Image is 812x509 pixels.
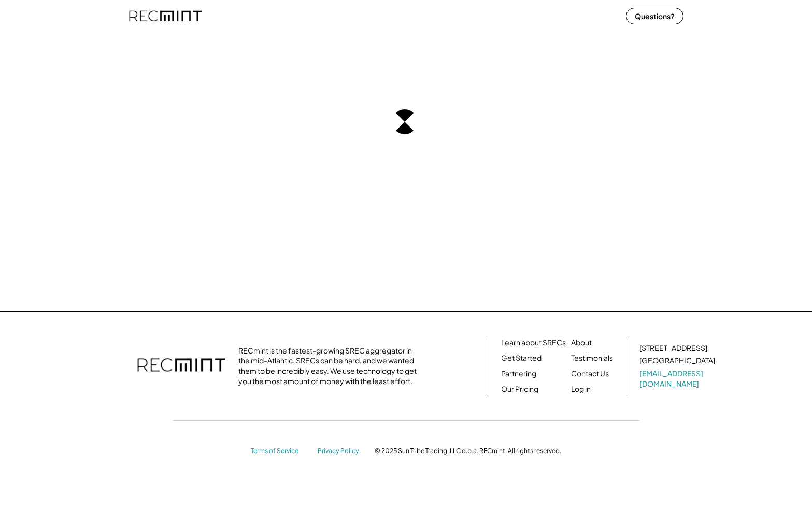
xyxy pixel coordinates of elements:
[571,353,613,363] a: Testimonials
[137,348,225,384] img: recmint-logotype%403x.png
[501,353,542,363] a: Get Started
[501,369,536,379] a: Partnering
[639,356,715,366] div: [GEOGRAPHIC_DATA]
[375,447,561,455] div: © 2025 Sun Tribe Trading, LLC d.b.a. RECmint. All rights reserved.
[318,447,364,456] a: Privacy Policy
[238,346,422,386] div: RECmint is the fastest-growing SREC aggregator in the mid-Atlantic. SRECs can be hard, and we wan...
[639,369,717,389] a: [EMAIL_ADDRESS][DOMAIN_NAME]
[501,384,538,394] a: Our Pricing
[571,369,609,379] a: Contact Us
[129,2,202,30] img: recmint-logotype%403x%20%281%29.jpeg
[626,8,683,24] button: Questions?
[639,343,707,354] div: [STREET_ADDRESS]
[571,384,591,394] a: Log in
[501,337,566,348] a: Learn about SRECs
[571,337,592,348] a: About
[251,447,308,456] a: Terms of Service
